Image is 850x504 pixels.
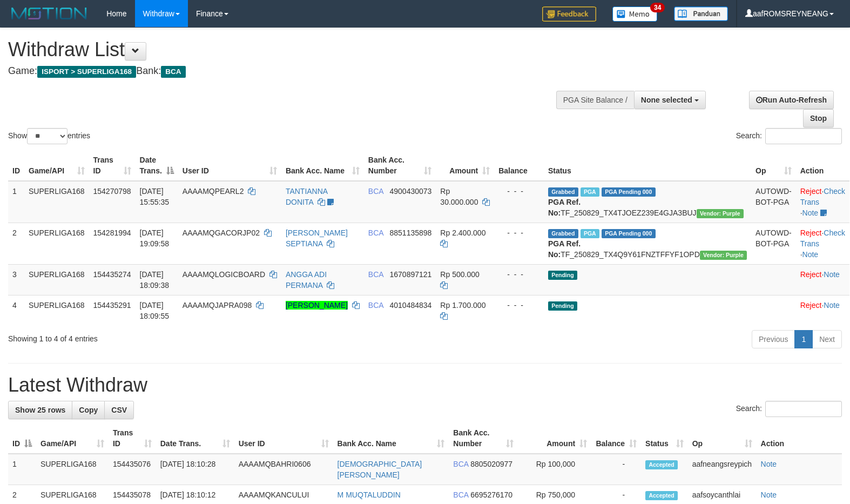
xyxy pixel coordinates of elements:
[751,181,796,223] td: AUTOWD-BOT-PGA
[800,229,822,237] a: Reject
[109,454,156,485] td: 154435076
[602,229,656,238] span: PGA Pending
[140,187,170,206] span: [DATE] 15:55:35
[389,270,431,279] span: Copy 1670897121 to clipboard
[8,401,72,419] a: Show 25 rows
[37,66,136,78] span: ISPORT > SUPERLIGA168
[581,187,599,197] span: Marked by aafmaleo
[89,150,136,181] th: Trans ID: activate to sort column ascending
[36,423,109,454] th: Game/API: activate to sort column ascending
[803,109,834,127] a: Stop
[688,423,757,454] th: Op: activate to sort column ascending
[368,301,383,310] span: BCA
[368,229,383,237] span: BCA
[93,229,131,237] span: 154281994
[544,181,751,223] td: TF_250829_TX4TJOEZ239E4GJA3BUJ
[591,423,641,454] th: Balance: activate to sort column ascending
[234,423,333,454] th: User ID: activate to sort column ascending
[796,223,849,264] td: · ·
[389,187,431,196] span: Copy 4900430073 to clipboard
[183,187,244,196] span: AAAAMQPEARL2
[544,223,751,264] td: TF_250829_TX4Q9Y61FNZTFFYF1OPD
[8,5,90,22] img: MOTION_logo.png
[440,229,485,237] span: Rp 2.400.000
[449,423,517,454] th: Bank Acc. Number: activate to sort column ascending
[281,150,364,181] th: Bank Acc. Name: activate to sort column ascending
[8,39,556,61] h1: Withdraw List
[453,460,468,468] span: BCA
[650,3,665,12] span: 34
[333,423,449,454] th: Bank Acc. Name: activate to sort column ascending
[79,406,98,414] span: Copy
[72,401,105,419] a: Copy
[8,264,24,295] td: 3
[736,401,842,417] label: Search:
[183,229,260,237] span: AAAAMQGACORJP02
[161,66,185,78] span: BCA
[800,301,822,310] a: Reject
[761,490,777,499] a: Note
[93,270,131,279] span: 154435274
[749,91,834,109] a: Run Auto-Refresh
[156,454,234,485] td: [DATE] 18:10:28
[8,181,24,223] td: 1
[824,270,840,279] a: Note
[765,401,842,417] input: Search:
[518,454,591,485] td: Rp 100,000
[8,128,90,144] label: Show entries
[700,251,747,260] span: Vendor URL: https://trx4.1velocity.biz
[140,301,170,320] span: [DATE] 18:09:55
[761,460,777,468] a: Note
[8,223,24,264] td: 2
[286,270,327,290] a: ANGGA ADI PERMANA
[8,374,842,396] h1: Latest Withdraw
[548,229,578,238] span: Grabbed
[286,187,328,206] a: TANTIANNA DONITA
[440,301,485,310] span: Rp 1.700.000
[286,229,348,248] a: [PERSON_NAME] SEPTIANA
[8,329,346,344] div: Showing 1 to 4 of 4 entries
[183,301,252,310] span: AAAAMQJAPRA098
[498,300,539,311] div: - - -
[800,187,822,196] a: Reject
[440,270,479,279] span: Rp 500.000
[109,423,156,454] th: Trans ID: activate to sort column ascending
[364,150,436,181] th: Bank Acc. Number: activate to sort column ascending
[93,187,131,196] span: 154270798
[612,6,658,22] img: Button%20Memo.svg
[389,229,431,237] span: Copy 8851135898 to clipboard
[27,128,68,144] select: Showentries
[548,198,581,217] b: PGA Ref. No:
[8,150,24,181] th: ID
[548,187,578,197] span: Grabbed
[645,460,678,469] span: Accepted
[556,91,634,109] div: PGA Site Balance /
[757,423,842,454] th: Action
[796,150,849,181] th: Action
[140,270,170,290] span: [DATE] 18:09:38
[24,295,89,326] td: SUPERLIGA168
[494,150,544,181] th: Balance
[440,187,478,206] span: Rp 30.000.000
[697,209,744,218] span: Vendor URL: https://trx4.1velocity.biz
[8,454,36,485] td: 1
[812,330,842,348] a: Next
[796,295,849,326] td: ·
[368,270,383,279] span: BCA
[634,91,706,109] button: None selected
[645,491,678,500] span: Accepted
[453,490,468,499] span: BCA
[674,6,728,21] img: panduan.png
[542,6,596,22] img: Feedback.jpg
[736,128,842,144] label: Search:
[548,239,581,259] b: PGA Ref. No:
[15,406,65,414] span: Show 25 rows
[602,187,656,197] span: PGA Pending
[800,229,845,248] a: Check Trans
[8,423,36,454] th: ID: activate to sort column descending
[548,301,577,311] span: Pending
[24,264,89,295] td: SUPERLIGA168
[688,454,757,485] td: aafneangsreypich
[498,227,539,238] div: - - -
[752,330,795,348] a: Previous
